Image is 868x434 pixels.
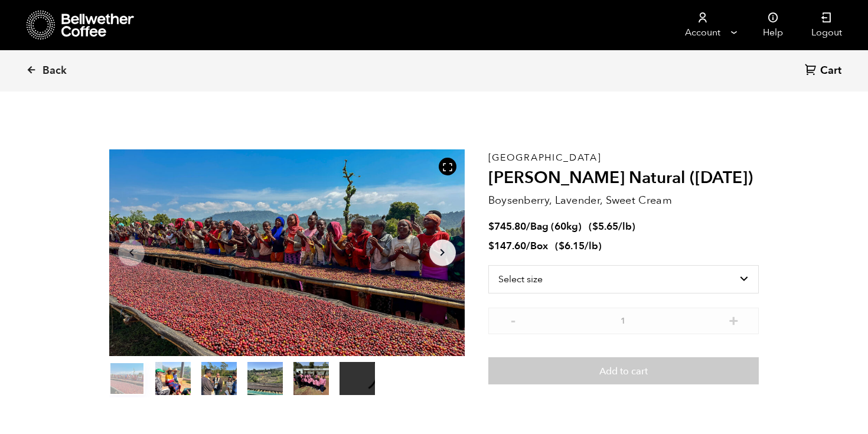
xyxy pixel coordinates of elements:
span: Box [530,239,548,253]
span: Bag (60kg) [530,220,582,233]
span: $ [592,220,598,233]
span: $ [559,239,564,253]
span: /lb [618,220,632,233]
span: / [526,239,530,253]
span: Cart [820,64,841,78]
span: / [526,220,530,233]
span: $ [488,220,494,233]
span: ( ) [555,239,602,253]
bdi: 5.65 [592,220,618,233]
h2: [PERSON_NAME] Natural ([DATE]) [488,168,759,188]
video: Your browser does not support the video tag. [340,362,375,395]
span: Back [43,64,67,78]
bdi: 147.60 [488,239,526,253]
button: + [726,314,741,325]
button: - [506,314,521,325]
bdi: 6.15 [559,239,585,253]
p: Boysenberry, Lavender, Sweet Cream [488,192,759,208]
bdi: 745.80 [488,220,526,233]
span: /lb [585,239,598,253]
a: Cart [805,63,844,79]
span: ( ) [589,220,635,233]
button: Add to cart [488,357,759,384]
span: $ [488,239,494,253]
